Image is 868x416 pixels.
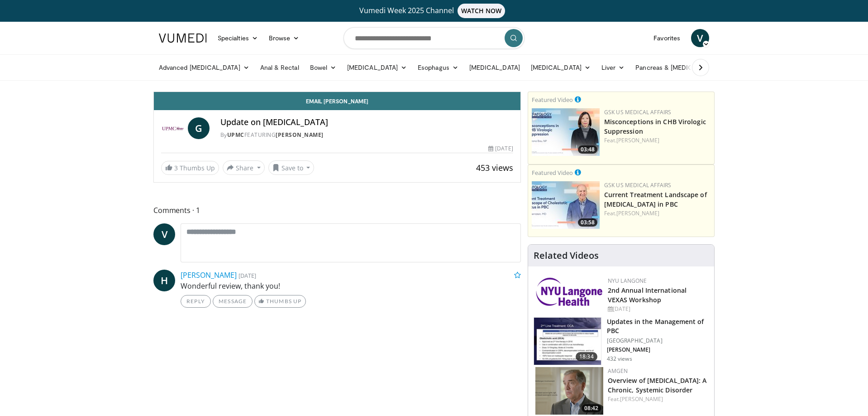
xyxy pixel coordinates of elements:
[604,108,672,116] a: GSK US Medical Affairs
[532,108,600,156] img: 59d1e413-5879-4b2e-8b0a-b35c7ac1ec20.jpg.150x105_q85_crop-smart_upscale.jpg
[160,4,708,18] a: Vumedi Week 2025 ChannelWATCH NOW
[181,295,211,308] a: Reply
[607,337,709,344] p: [GEOGRAPHIC_DATA]
[223,160,265,175] button: Share
[276,131,324,139] a: [PERSON_NAME]
[464,58,525,77] a: [MEDICAL_DATA]
[578,218,597,227] span: 03:58
[153,204,521,216] span: Comments 1
[608,305,707,313] div: [DATE]
[607,346,709,353] p: [PERSON_NAME]
[535,367,603,415] img: 40cb7efb-a405-4d0b-b01f-0267f6ac2b93.png.150x105_q85_crop-smart_upscale.png
[534,317,709,365] a: 18:34 Updates in the Management of PBC [GEOGRAPHIC_DATA] [PERSON_NAME] 432 views
[532,169,573,177] small: Featured Video
[159,34,207,43] img: VuMedi Logo
[604,190,707,208] a: Current Treatment Landscape of [MEDICAL_DATA] in PBC
[153,270,175,291] a: H
[254,295,305,308] a: Thumbs Up
[648,29,686,47] a: Favorites
[227,131,244,139] a: UPMC
[596,58,630,77] a: Liver
[532,181,600,229] img: 80648b2f-fef7-42cf-9147-40ea3e731334.jpg.150x105_q85_crop-smart_upscale.jpg
[582,404,601,412] span: 08:42
[630,58,736,77] a: Pancreas & [MEDICAL_DATA]
[604,181,672,189] a: GSK US Medical Affairs
[608,286,687,304] a: 2nd Annual International VEXAS Workshop
[535,277,603,307] img: a0ad12a5-d633-4be9-bd5d-b1253ff6f353.png.150x105_q85_autocrop_double_scale_upscale_version-0.2.png
[525,58,596,77] a: [MEDICAL_DATA]
[534,318,601,365] img: 5cf47cf8-5b4c-4c40-a1d9-4c8d132695a9.150x105_q85_crop-smart_upscale.jpg
[532,108,600,156] a: 03:48
[220,131,513,139] div: By FEATURING
[476,162,513,173] span: 453 views
[604,117,706,135] a: Misconceptions in CHB Virologic Suppression
[578,145,597,154] span: 03:48
[220,117,513,127] h4: Update on [MEDICAL_DATA]
[268,160,315,175] button: Save to
[238,271,256,280] small: [DATE]
[412,58,464,77] a: Esophagus
[153,58,255,77] a: Advanced [MEDICAL_DATA]
[212,29,263,47] a: Specialties
[342,58,412,77] a: [MEDICAL_DATA]
[488,145,513,153] div: [DATE]
[181,270,237,280] a: [PERSON_NAME]
[608,395,707,403] div: Feat.
[458,4,506,18] span: WATCH NOW
[607,317,709,335] h3: Updates in the Management of PBC
[616,209,659,217] a: [PERSON_NAME]
[161,117,184,139] img: UPMC
[608,277,647,285] a: NYU Langone
[620,395,663,403] a: [PERSON_NAME]
[534,250,599,261] h4: Related Videos
[154,92,520,110] a: Email [PERSON_NAME]
[188,117,210,139] a: G
[607,355,632,363] p: 432 views
[213,295,253,308] a: Message
[174,164,178,172] span: 3
[263,29,305,47] a: Browse
[608,376,707,394] a: Overview of [MEDICAL_DATA]: A Chronic, Systemic Disorder
[608,367,628,375] a: Amgen
[691,29,709,47] a: V
[616,136,659,144] a: [PERSON_NAME]
[255,58,305,77] a: Anal & Rectal
[535,367,603,415] a: 08:42
[532,181,600,229] a: 03:58
[532,96,573,104] small: Featured Video
[576,352,597,361] span: 18:34
[305,58,342,77] a: Bowel
[604,136,711,145] div: Feat.
[604,209,711,218] div: Feat.
[153,223,175,245] a: V
[343,27,525,49] input: Search topics, interventions
[181,281,521,291] p: Wonderful review, thank you!
[161,161,219,175] a: 3 Thumbs Up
